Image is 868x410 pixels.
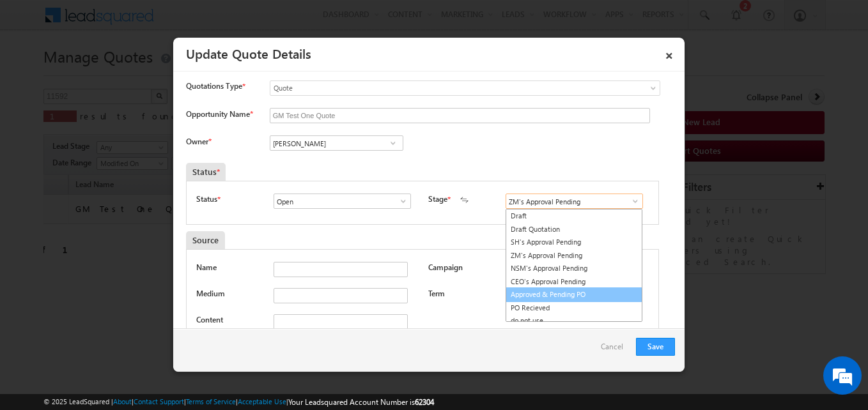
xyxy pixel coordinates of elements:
a: Quote [270,80,660,96]
a: Terms of Service [186,397,236,406]
label: Term [428,288,445,300]
label: Owner [186,137,211,146]
a: Show All Items [385,137,401,149]
a: CEO's Approval Pending [506,275,642,289]
input: Type to Search [270,135,403,151]
a: Contact Support [134,397,184,406]
a: Approved & Pending PO [506,287,642,302]
span: 62304 [415,397,434,407]
input: Type to Search [506,194,643,209]
div: Chat with us now [66,67,215,84]
a: ZM's Approval Pending [506,249,642,262]
a: Draft [506,209,642,223]
a: × [658,42,680,65]
input: Type to Search [274,194,411,209]
a: Draft Quotation [506,223,642,236]
button: Save [636,338,675,356]
label: Name [196,262,217,273]
label: Content [196,314,223,326]
div: Status [186,163,226,181]
div: Minimize live chat window [210,6,240,37]
textarea: Type your message and hit 'Enter' [17,118,233,308]
a: SH's Approval Pending [506,236,642,249]
label: Campaign [428,262,463,273]
a: Show All Items [392,195,408,208]
span: Quote [270,82,608,94]
a: About [113,397,132,406]
a: Show All Items [624,195,640,208]
span: Your Leadsquared Account Number is [288,397,434,407]
a: do not use [506,314,642,328]
em: Start Chat [174,319,232,336]
img: d_60004797649_company_0_60004797649 [22,67,54,84]
a: Update Quote Details [186,44,311,62]
a: Cancel [601,338,630,362]
span: © 2025 LeadSquared | | | | | [43,396,434,408]
label: Status [196,194,217,205]
a: PO Recieved [506,301,642,315]
label: Opportunity Name [186,109,252,119]
a: NSM's Approval Pending [506,262,642,275]
span: Quotations Type [186,80,242,92]
label: Stage [428,194,447,205]
label: Medium [196,288,225,300]
a: Acceptable Use [238,397,286,406]
div: Source [186,231,225,249]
